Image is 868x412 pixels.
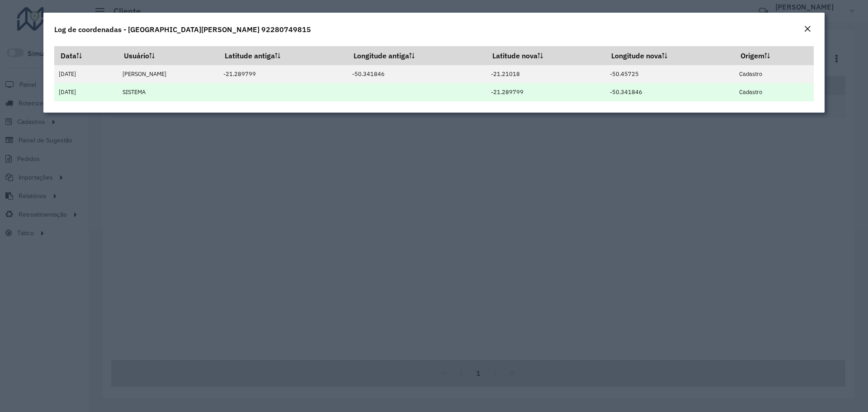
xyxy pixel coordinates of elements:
[605,65,735,83] td: -50.45725
[54,83,118,101] td: [DATE]
[118,46,219,65] th: Usuário
[486,65,605,83] td: -21.21018
[219,65,347,83] td: -21.289799
[605,46,735,65] th: Longitude nova
[605,83,735,101] td: -50.341846
[54,46,118,65] th: Data
[54,65,118,83] td: [DATE]
[486,46,605,65] th: Latitude nova
[118,65,219,83] td: [PERSON_NAME]
[486,83,605,101] td: -21.289799
[219,46,347,65] th: Latitude antiga
[735,65,814,83] td: Cadastro
[804,25,811,33] em: Fechar
[735,46,814,65] th: Origem
[735,83,814,101] td: Cadastro
[118,83,219,101] td: SISTEMA
[347,46,486,65] th: Longitude antiga
[54,24,311,35] h4: Log de coordenadas - [GEOGRAPHIC_DATA][PERSON_NAME] 92280749815
[347,65,486,83] td: -50.341846
[801,24,814,35] button: Close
